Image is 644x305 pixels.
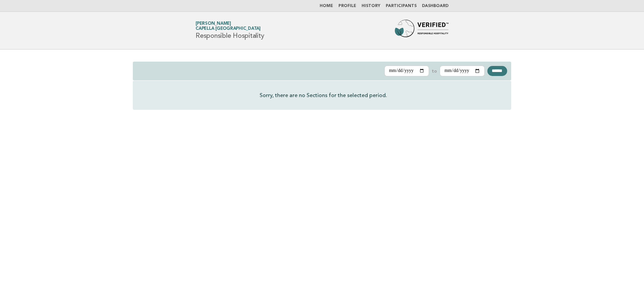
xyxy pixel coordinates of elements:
a: History [362,4,380,8]
a: Participants [386,4,417,8]
a: Dashboard [422,4,448,8]
p: Sorry, there are no Sections for the selected period. [260,91,387,99]
span: Capella [GEOGRAPHIC_DATA] [196,27,261,31]
h1: Responsible Hospitality [196,22,264,39]
img: Forbes Travel Guide [395,20,448,41]
a: Home [320,4,333,8]
a: Profile [338,4,356,8]
a: [PERSON_NAME]Capella [GEOGRAPHIC_DATA] [196,21,261,31]
label: to [432,68,437,74]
